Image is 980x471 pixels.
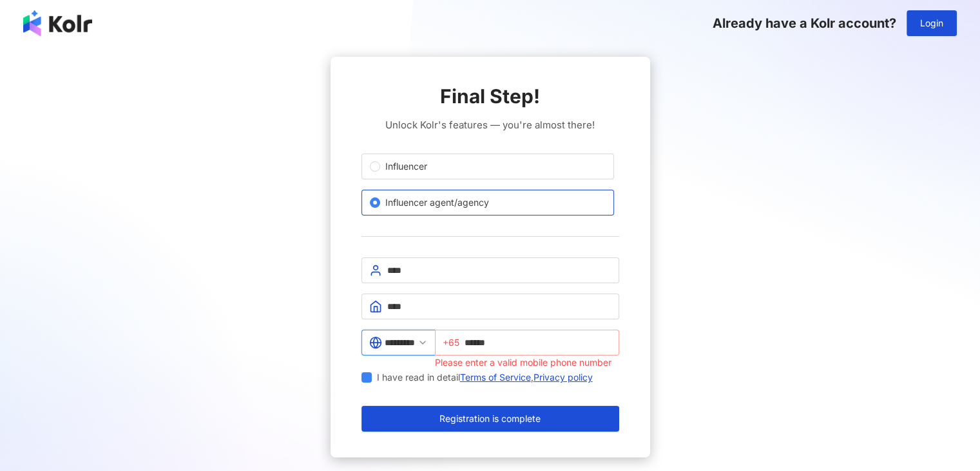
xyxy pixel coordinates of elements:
span: Final Step! [440,83,540,110]
a: Terms of Service [460,372,531,383]
span: Influencer [380,159,432,174]
div: Please enter a valid mobile phone number [435,356,619,370]
span: Registration is complete [439,414,541,424]
span: I have read in detail , [377,370,593,385]
span: Influencer agent/agency [380,195,494,210]
img: logo [23,10,92,36]
span: Login [920,18,943,28]
button: Registration is complete [361,406,619,432]
span: Already have a Kolr account? [713,15,896,31]
a: Privacy policy [533,372,593,383]
button: Login [907,10,957,36]
span: Unlock Kolr's features — you're almost there! [385,117,595,133]
span: +65 [443,336,459,350]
